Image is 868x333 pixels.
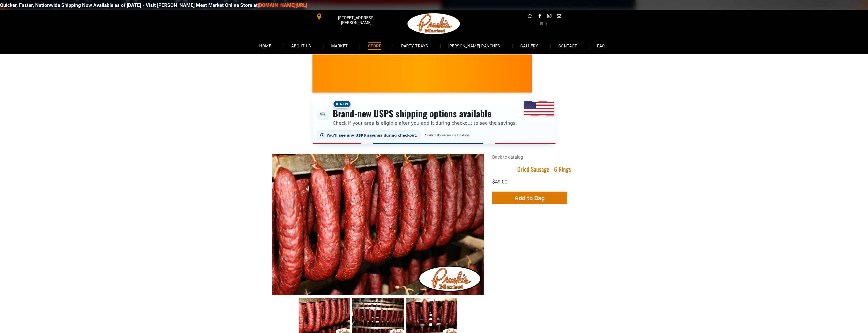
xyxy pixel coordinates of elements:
[423,134,471,137] span: Availability varies by location.
[360,39,389,52] a: STORE
[323,13,389,28] span: [STREET_ADDRESS][PERSON_NAME]
[492,154,523,160] a: Back to catalog
[394,39,436,52] a: PARTY TRAYS
[407,10,461,38] img: Pruski-s+Market+HQ+Logo2-1920w.png
[492,154,596,165] div: Breadcrumbs
[333,108,517,119] h3: Brand-new USPS shipping options available
[312,97,556,144] div: Shipping options announcement
[252,39,279,52] a: HOME
[272,154,484,295] img: Dried Sausage - 6 Rings
[333,100,352,108] span: New
[492,165,596,173] h1: Dried Sausage - 6 Rings
[544,21,547,26] span: 0
[536,13,543,21] a: facebook
[556,13,562,21] a: email
[492,192,567,204] button: Add to Bag
[368,42,381,49] span: STORE
[312,13,390,21] a: [STREET_ADDRESS][PERSON_NAME]
[503,77,602,85] span: [PERSON_NAME] MARKET
[589,39,612,52] a: FAQ
[527,13,533,21] a: Social network
[546,13,552,21] a: instagram
[237,2,286,8] a: [DOMAIN_NAME][URL]
[441,39,508,52] a: [PERSON_NAME] RANCHES
[284,39,319,52] a: ABOUT US
[333,120,517,126] p: Check if your area is eligible after you add it during checkout to see the savings.
[492,179,507,185] span: $49.00
[513,39,546,52] a: GALLERY
[327,133,418,137] span: You’ll see any USPS savings during checkout.
[551,39,585,52] a: CONTACT
[324,39,356,52] a: MARKET
[514,194,545,202] span: Add to Bag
